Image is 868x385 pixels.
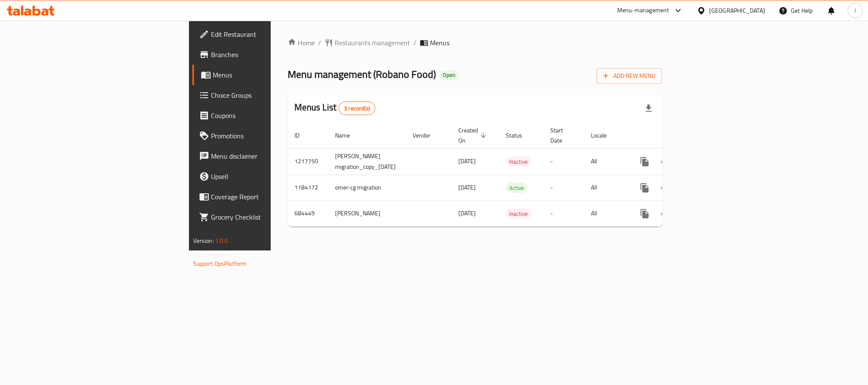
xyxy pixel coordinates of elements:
span: [DATE] [458,182,476,193]
td: [PERSON_NAME] migration_copy_[DATE] [328,148,406,175]
div: Menu-management [617,5,669,16]
td: All [584,175,628,201]
a: Edit Restaurant [192,24,334,44]
span: Status [506,130,533,140]
a: Restaurants management [324,38,410,48]
span: Branches [211,49,327,60]
td: - [544,175,584,201]
span: Active [506,183,527,193]
span: Open [439,71,459,79]
a: Branches [192,44,334,65]
span: Version: [193,235,214,246]
td: omer-cg migration [328,175,406,201]
button: more [635,203,655,224]
button: Change Status [655,151,675,172]
span: [DATE] [458,156,476,167]
span: Restaurants management [335,38,410,48]
a: Upsell [192,166,334,187]
h2: Menus List [294,101,375,115]
span: Grocery Checklist [211,212,327,222]
span: 3 record(s) [339,104,375,113]
span: Get support on: [193,250,232,261]
span: Menu management ( Robano Food ) [288,65,436,84]
button: Add New Menu [596,68,662,84]
span: Upsell [211,171,327,181]
span: Add New Menu [603,71,655,81]
span: Vendor [413,130,441,140]
span: [DATE] [458,208,476,219]
nav: breadcrumb [288,38,663,48]
td: All [584,148,628,175]
span: Coverage Report [211,192,327,202]
td: - [544,148,584,175]
td: [PERSON_NAME] [328,201,406,226]
a: Coverage Report [192,187,334,207]
th: Actions [628,123,723,148]
span: Coupons [211,110,327,121]
div: Export file [638,98,659,118]
button: more [635,178,655,198]
span: Edit Restaurant [211,29,327,39]
a: Grocery Checklist [192,207,334,227]
a: Support.OpsPlatform [193,258,247,269]
div: Total records count [338,102,375,115]
a: Choice Groups [192,85,334,105]
a: Menus [192,65,334,85]
span: ID [294,130,311,140]
span: Created On [458,125,489,146]
span: Promotions [211,131,327,141]
td: - [544,201,584,226]
div: [GEOGRAPHIC_DATA] [709,6,765,15]
span: Menus [430,38,449,48]
a: Coupons [192,105,334,126]
a: Menu disclaimer [192,146,334,166]
button: more [635,151,655,172]
button: Change Status [655,178,675,198]
button: Change Status [655,203,675,224]
span: Inactive [506,209,531,219]
span: 1.0.0 [215,235,228,246]
span: Choice Groups [211,90,327,100]
span: Locale [591,130,618,140]
span: l [854,6,856,15]
span: Inactive [506,157,531,167]
table: enhanced table [288,123,723,227]
span: Name [335,130,361,140]
span: Menu disclaimer [211,151,327,161]
span: Menus [213,70,327,80]
span: Start Date [550,125,574,146]
td: All [584,201,628,226]
li: / [413,38,416,48]
a: Promotions [192,126,334,146]
div: Inactive [506,209,531,219]
div: Open [439,70,459,80]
